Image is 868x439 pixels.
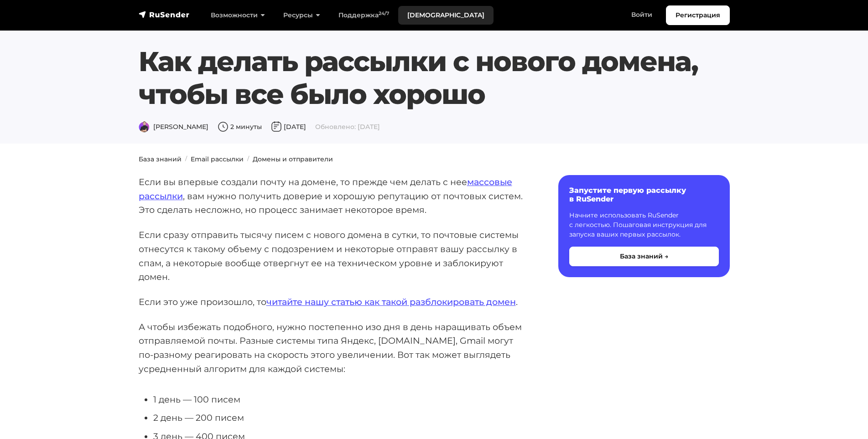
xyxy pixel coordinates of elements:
a: Запустите первую рассылку в RuSender Начните использовать RuSender с легкостью. Пошаговая инструк... [558,175,730,277]
li: 1 день — 100 писем [153,393,529,407]
li: 2 день — 200 писем [153,411,529,425]
a: Ресурсы [274,6,329,25]
p: Если это уже произошло, то . [139,295,529,309]
a: База знаний [139,155,182,163]
a: читайте нашу статью как такой разблокировать домен [266,296,516,307]
a: Регистрация [666,5,730,25]
span: 2 минуты [218,123,262,131]
a: Домены и отправители [253,155,333,163]
img: Дата публикации [271,121,282,132]
p: А чтобы избежать подобного, нужно постепенно изо дня в день наращивать объем отправляемой почты. ... [139,320,529,376]
a: Войти [622,5,661,24]
a: Поддержка24/7 [329,6,398,25]
p: Если вы впервые создали почту на домене, то прежде чем делать с нее , вам нужно получить доверие ... [139,175,529,217]
a: Возможности [202,6,274,25]
a: массовые рассылки [139,176,512,201]
sup: 24/7 [379,10,389,16]
img: Время чтения [218,121,229,132]
p: Если сразу отправить тысячу писем с нового домена в сутки, то почтовые системы отнесутся к такому... [139,228,529,284]
img: RuSender [139,10,190,19]
span: Обновлено: [DATE] [315,123,380,131]
span: [DATE] [271,123,306,131]
a: [DEMOGRAPHIC_DATA] [398,6,494,25]
span: [PERSON_NAME] [139,123,208,131]
a: Email рассылки [191,155,244,163]
h1: Как делать рассылки с нового домена, чтобы все было хорошо [139,45,730,111]
nav: breadcrumb [133,155,735,164]
p: Начните использовать RuSender с легкостью. Пошаговая инструкция для запуска ваших первых рассылок. [569,211,719,239]
h6: Запустите первую рассылку в RuSender [569,186,719,203]
button: База знаний → [569,247,719,266]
